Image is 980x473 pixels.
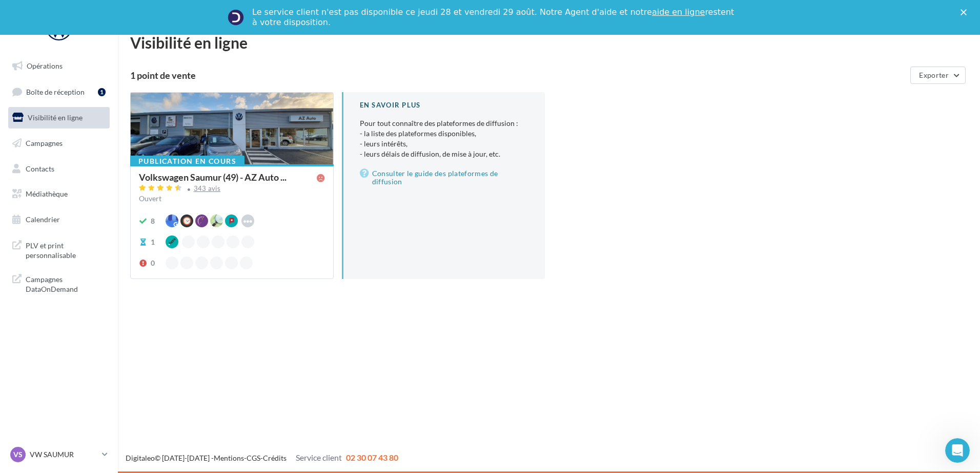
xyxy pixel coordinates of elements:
div: Fermer [961,9,971,15]
a: Campagnes DataOnDemand [6,268,112,298]
span: Visibilité en ligne [28,113,83,122]
div: Publication en cours [130,156,244,167]
button: Exporter [910,67,966,84]
a: VS VW SAUMUR [8,445,110,464]
li: - la liste des plateformes disponibles, [360,128,529,139]
span: © [DATE]-[DATE] - - - [126,454,398,462]
a: aide en ligne [652,7,705,17]
img: Profile image for Service-Client [228,9,244,26]
div: En savoir plus [360,100,529,110]
a: Consulter le guide des plateformes de diffusion [360,167,529,188]
span: Contacts [26,164,54,173]
a: Mentions [214,454,244,462]
span: Ouvert [139,194,161,203]
iframe: Intercom live chat [945,438,970,463]
a: Médiathèque [6,183,112,205]
a: Contacts [6,158,112,180]
span: Exporter [919,71,949,79]
span: Médiathèque [26,189,68,198]
div: 0 [151,258,155,268]
span: Campagnes DataOnDemand [26,272,106,294]
a: Campagnes [6,133,112,154]
span: VS [13,449,23,460]
li: - leurs intérêts, [360,139,529,149]
p: VW SAUMUR [30,449,98,460]
div: 343 avis [194,185,221,192]
span: PLV et print personnalisable [26,239,106,261]
a: Calendrier [6,209,112,230]
p: Pour tout connaître des plateformes de diffusion : [360,118,529,159]
a: Crédits [263,454,287,462]
a: Opérations [6,55,112,77]
span: Campagnes [26,139,63,147]
div: Le service client n'est pas disponible ce jeudi 28 et vendredi 29 août. Notre Agent d'aide et not... [252,7,736,28]
a: Digitaleo [126,454,155,462]
span: Volkswagen Saumur (49) - AZ Auto ... [139,173,287,182]
a: Visibilité en ligne [6,107,112,128]
a: 343 avis [139,183,325,196]
a: Boîte de réception1 [6,81,112,103]
span: Calendrier [26,215,60,224]
div: Visibilité en ligne [130,35,968,50]
a: PLV et print personnalisable [6,234,112,265]
div: 8 [151,216,155,226]
span: Service client [296,453,342,462]
div: 1 [151,237,155,247]
li: - leurs délais de diffusion, de mise à jour, etc. [360,149,529,159]
div: 1 [98,88,106,96]
span: Opérations [27,61,63,70]
div: 1 point de vente [130,71,906,80]
span: Boîte de réception [26,87,85,96]
span: 02 30 07 43 80 [346,453,398,462]
a: CGS [247,454,260,462]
